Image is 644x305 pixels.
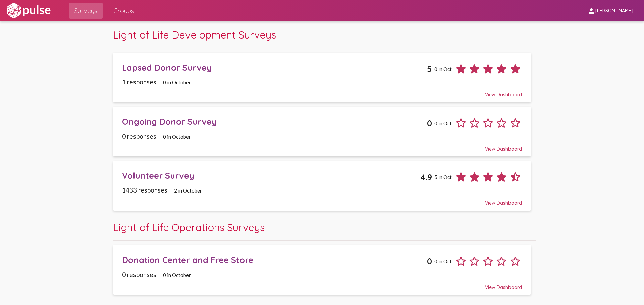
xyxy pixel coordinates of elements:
[113,221,265,234] span: Light of Life Operations Surveys
[420,172,432,182] span: 4.9
[434,174,452,180] span: 5 in Oct
[113,245,531,295] a: Donation Center and Free Store00 in Oct0 responses0 in OctoberView Dashboard
[122,78,156,86] span: 1 responses
[122,255,427,265] div: Donation Center and Free Store
[163,272,191,278] span: 0 in October
[122,271,156,278] span: 0 responses
[595,8,633,14] span: [PERSON_NAME]
[108,3,140,19] a: Groups
[427,256,432,266] span: 0
[122,186,167,194] span: 1433 responses
[163,134,191,140] span: 0 in October
[434,120,452,126] span: 0 in Oct
[174,187,202,194] span: 2 in October
[69,3,103,19] a: Surveys
[113,5,134,17] span: Groups
[122,116,427,127] div: Ongoing Donor Survey
[434,66,452,72] span: 0 in Oct
[163,79,191,85] span: 0 in October
[427,118,432,128] span: 0
[113,107,531,156] a: Ongoing Donor Survey00 in Oct0 responses0 in OctoberView Dashboard
[122,194,522,206] div: View Dashboard
[434,258,452,264] span: 0 in Oct
[122,62,427,73] div: Lapsed Donor Survey
[113,53,531,102] a: Lapsed Donor Survey50 in Oct1 responses0 in OctoberView Dashboard
[74,5,97,17] span: Surveys
[122,278,522,290] div: View Dashboard
[427,64,432,74] span: 5
[122,140,522,152] div: View Dashboard
[122,86,522,98] div: View Dashboard
[122,170,420,181] div: Volunteer Survey
[582,4,639,17] button: [PERSON_NAME]
[122,132,156,140] span: 0 responses
[587,7,595,15] mat-icon: person
[5,2,52,19] img: white-logo.svg
[113,28,276,41] span: Light of Life Development Surveys
[113,161,531,211] a: Volunteer Survey4.95 in Oct1433 responses2 in OctoberView Dashboard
